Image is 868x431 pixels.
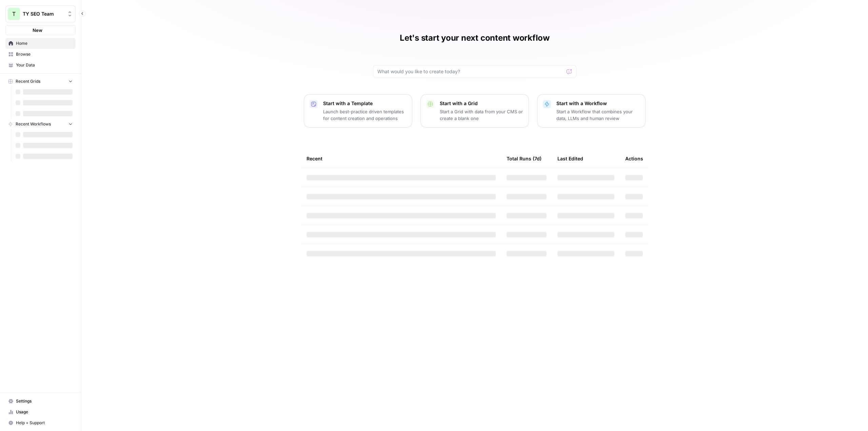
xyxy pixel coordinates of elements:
[12,10,16,18] span: T
[625,149,643,168] div: Actions
[5,396,76,407] a: Settings
[5,60,76,71] a: Your Data
[16,51,73,57] span: Browse
[400,33,550,43] h1: Let's start your next content workflow
[440,100,523,107] p: Start with a Grid
[5,38,76,49] a: Home
[5,119,76,129] button: Recent Workflows
[16,420,73,426] span: Help + Support
[440,108,523,122] p: Start a Grid with data from your CMS or create a blank one
[16,40,73,46] span: Home
[16,62,73,68] span: Your Data
[537,94,646,128] button: Start with a WorkflowStart a Workflow that combines your data, LLMs and human review
[23,11,64,17] span: TY SEO Team
[5,417,76,428] button: Help + Support
[16,121,51,127] span: Recent Workflows
[377,68,564,75] input: What would you like to create today?
[5,76,76,86] button: Recent Grids
[323,108,407,122] p: Launch best-practice driven templates for content creation and operations
[5,5,76,22] button: Workspace: TY SEO Team
[420,94,529,128] button: Start with a GridStart a Grid with data from your CMS or create a blank one
[307,149,496,168] div: Recent
[323,100,407,107] p: Start with a Template
[5,49,76,60] a: Browse
[16,398,73,404] span: Settings
[556,100,640,107] p: Start with a Workflow
[33,27,42,34] span: New
[5,407,76,417] a: Usage
[5,25,76,35] button: New
[304,94,412,128] button: Start with a TemplateLaunch best-practice driven templates for content creation and operations
[557,149,583,168] div: Last Edited
[16,78,40,84] span: Recent Grids
[556,108,640,122] p: Start a Workflow that combines your data, LLMs and human review
[16,409,73,415] span: Usage
[507,149,541,168] div: Total Runs (7d)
